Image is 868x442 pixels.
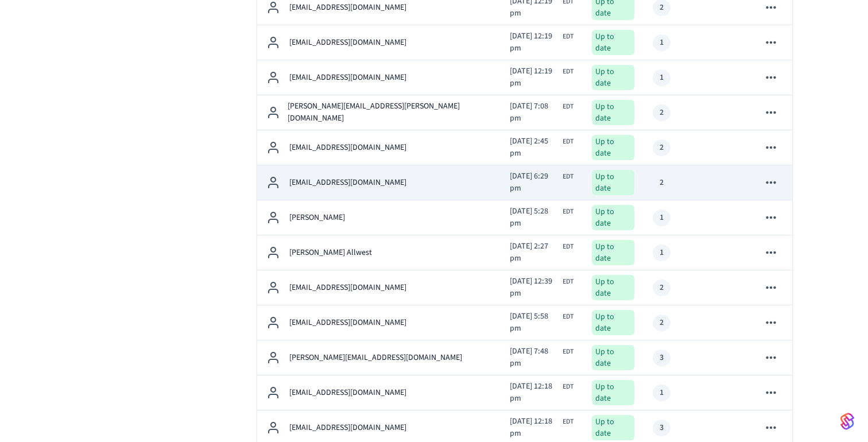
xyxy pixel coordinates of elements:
p: [EMAIL_ADDRESS][DOMAIN_NAME] [289,177,406,189]
div: America/Toronto [510,135,573,160]
div: Up to date [592,240,634,265]
p: [EMAIL_ADDRESS][DOMAIN_NAME] [289,37,406,49]
div: Up to date [592,135,634,160]
div: 3 [660,422,664,434]
span: [DATE] 12:19 pm [510,65,560,90]
img: SeamLogoGradient.69752ec5.svg [840,412,854,431]
div: America/Toronto [510,206,573,230]
div: Up to date [592,170,634,195]
span: EDT [563,67,573,77]
span: EDT [563,102,573,112]
div: 1 [660,212,664,224]
div: America/Toronto [510,30,573,55]
span: EDT [563,312,573,322]
div: 1 [660,37,664,49]
div: 3 [660,352,664,364]
div: Up to date [592,65,634,90]
span: EDT [563,347,573,357]
div: Up to date [592,415,634,440]
span: EDT [563,32,573,42]
div: 1 [660,247,664,259]
div: 2 [660,107,664,119]
span: [DATE] 12:39 pm [510,276,560,300]
div: 2 [660,2,664,14]
span: EDT [563,242,573,252]
div: America/Toronto [510,100,573,125]
p: [PERSON_NAME] [289,212,345,224]
p: [EMAIL_ADDRESS][DOMAIN_NAME] [289,317,406,329]
p: [EMAIL_ADDRESS][DOMAIN_NAME] [289,387,406,399]
div: Up to date [592,275,634,300]
div: 1 [660,387,664,399]
p: [EMAIL_ADDRESS][DOMAIN_NAME] [289,142,406,154]
p: [PERSON_NAME] Allwest [289,247,372,259]
span: EDT [563,207,573,217]
span: [DATE] 7:08 pm [510,100,560,125]
div: America/Toronto [510,170,573,195]
p: [PERSON_NAME][EMAIL_ADDRESS][DOMAIN_NAME] [289,352,462,364]
span: [DATE] 6:29 pm [510,170,560,195]
div: America/Toronto [510,276,573,300]
span: EDT [563,172,573,182]
span: [DATE] 12:19 pm [510,30,560,55]
p: [PERSON_NAME][EMAIL_ADDRESS][PERSON_NAME][DOMAIN_NAME] [288,100,491,125]
div: America/Toronto [510,65,573,90]
span: EDT [563,417,573,427]
span: [DATE] 5:58 pm [510,311,560,335]
div: America/Toronto [510,346,573,370]
div: 2 [660,177,664,189]
div: 1 [660,72,664,84]
span: EDT [563,137,573,147]
p: [EMAIL_ADDRESS][DOMAIN_NAME] [289,72,406,84]
span: EDT [563,277,573,287]
span: [DATE] 5:28 pm [510,206,560,230]
div: Up to date [592,100,634,125]
div: Up to date [592,205,634,230]
span: [DATE] 2:27 pm [510,241,560,265]
div: Up to date [592,310,634,335]
div: 2 [660,282,664,294]
p: [EMAIL_ADDRESS][DOMAIN_NAME] [289,422,406,434]
p: [EMAIL_ADDRESS][DOMAIN_NAME] [289,282,406,294]
div: Up to date [592,30,634,55]
div: America/Toronto [510,381,573,405]
span: EDT [563,382,573,392]
div: 2 [660,317,664,329]
div: America/Toronto [510,241,573,265]
div: 2 [660,142,664,154]
p: [EMAIL_ADDRESS][DOMAIN_NAME] [289,2,406,14]
div: America/Toronto [510,311,573,335]
span: [DATE] 7:48 pm [510,346,560,370]
div: Up to date [592,380,634,405]
div: Up to date [592,345,634,370]
span: [DATE] 2:45 pm [510,135,560,160]
div: America/Toronto [510,416,573,440]
span: [DATE] 12:18 pm [510,381,560,405]
span: [DATE] 12:18 pm [510,416,560,440]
